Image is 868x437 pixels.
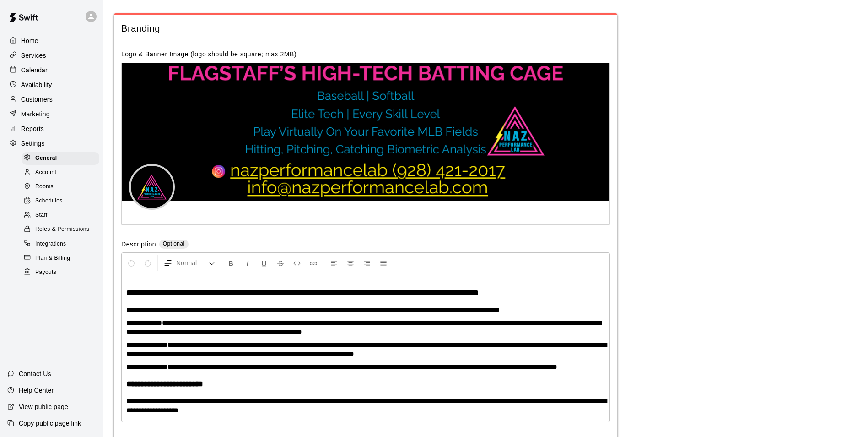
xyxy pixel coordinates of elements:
[343,255,358,271] button: Center Align
[22,251,103,265] a: Plan & Billing
[121,240,156,250] label: Description
[22,266,99,279] div: Payouts
[35,168,56,177] span: Account
[7,107,96,121] a: Marketing
[22,238,99,251] div: Integrations
[7,78,96,92] a: Availability
[22,223,99,236] div: Roles & Permissions
[376,255,391,271] button: Justify Align
[21,139,45,148] p: Settings
[21,95,53,104] p: Customers
[22,252,99,265] div: Plan & Billing
[35,154,57,163] span: General
[21,109,50,119] p: Marketing
[21,36,38,45] p: Home
[256,255,272,271] button: Format Underline
[19,402,68,411] p: View public page
[21,80,52,89] p: Availability
[22,165,103,180] a: Account
[240,255,255,271] button: Format Italics
[22,223,103,237] a: Roles & Permissions
[22,265,103,279] a: Payouts
[7,122,96,136] a: Reports
[19,386,54,395] p: Help Center
[121,50,297,58] label: Logo & Banner Image (logo should be square; max 2MB)
[160,255,219,271] button: Formatting Options
[7,34,96,48] a: Home
[273,255,288,271] button: Format Strikethrough
[35,268,56,277] span: Payouts
[140,255,156,271] button: Redo
[359,255,375,271] button: Right Align
[35,211,47,220] span: Staff
[326,255,342,271] button: Left Align
[121,22,610,35] span: Branding
[7,63,96,77] a: Calendar
[35,182,54,191] span: Rooms
[35,240,66,249] span: Integrations
[21,51,46,60] p: Services
[22,151,103,165] a: General
[124,255,139,271] button: Undo
[22,194,103,208] a: Schedules
[22,237,103,251] a: Integrations
[21,66,48,75] p: Calendar
[22,209,99,222] div: Staff
[22,195,99,208] div: Schedules
[7,49,96,62] a: Services
[21,124,44,133] p: Reports
[289,255,305,271] button: Insert Code
[22,208,103,223] a: Staff
[19,419,81,428] p: Copy public page link
[306,255,321,271] button: Insert Link
[223,255,239,271] button: Format Bold
[35,197,63,206] span: Schedules
[22,152,99,165] div: General
[19,369,51,378] p: Contact Us
[7,93,96,106] a: Customers
[35,225,89,234] span: Roles & Permissions
[35,254,70,263] span: Plan & Billing
[7,137,96,150] a: Settings
[176,258,208,268] span: Normal
[22,166,99,179] div: Account
[22,180,103,194] a: Rooms
[22,180,99,193] div: Rooms
[163,240,185,247] span: Optional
